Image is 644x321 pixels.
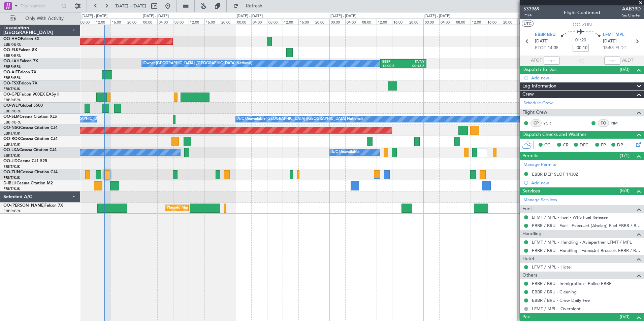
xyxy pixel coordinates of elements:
[330,13,356,19] div: [DATE] - [DATE]
[532,239,632,245] a: LFMT / MPL - Handling - Aviapartner LFMT / MPL
[142,19,157,25] div: 00:00
[532,171,578,177] div: EBBR DEP SLOT 1430Z
[544,142,552,149] span: CC,
[622,57,633,64] span: ALDT
[3,53,22,58] a: EBBR/BRU
[522,255,534,263] span: Hotel
[517,19,533,25] div: 00:00
[535,45,546,51] span: ETOT
[531,75,641,81] div: Add new
[3,81,19,85] span: OO-FSX
[3,37,21,41] span: OO-HHO
[620,152,630,159] span: (1/1)
[530,119,542,127] div: CP
[3,86,20,92] a: EBKT/KJK
[3,137,58,141] a: OO-ROKCessna Citation CJ4
[157,19,173,25] div: 04:00
[522,230,542,238] span: Handling
[544,57,560,65] input: --:--
[502,19,517,25] div: 20:00
[3,153,20,158] a: EBKT/KJK
[598,119,609,127] div: FO
[532,248,641,253] a: EBBR / BRU - Handling - ExecuJet Brussels EBBR / BRU
[3,98,22,103] a: EBBR/BRU
[3,159,18,163] span: OO-JID
[3,104,20,108] span: OO-WLP
[3,126,20,130] span: OO-NSG
[251,19,267,25] div: 04:00
[486,19,502,25] div: 16:00
[3,93,19,97] span: OO-GPE
[3,204,63,208] a: OO-[PERSON_NAME]Falcon 7X
[314,19,329,25] div: 20:00
[522,205,532,213] span: Fuel
[3,148,19,152] span: OO-LXA
[580,142,590,149] span: DFC,
[603,45,614,51] span: 15:55
[3,137,20,141] span: OO-ROK
[361,19,376,25] div: 08:00
[403,60,424,64] div: KVNY
[237,114,363,124] div: A/C Unavailable [GEOGRAPHIC_DATA] ([GEOGRAPHIC_DATA] National)
[3,48,37,52] a: OO-ELKFalcon 8X
[7,13,73,24] button: Only With Activity
[563,142,569,149] span: CR
[230,1,270,11] button: Refresh
[532,214,608,220] a: LFMT / MPL - Fuel - WFS Fuel Release
[575,37,586,44] span: 01:20
[573,21,592,28] span: OO-ZUN
[522,109,547,116] span: Flight Crew
[167,203,289,213] div: Planned Maint [GEOGRAPHIC_DATA] ([GEOGRAPHIC_DATA] National)
[523,162,556,168] a: Manage Permits
[173,19,189,25] div: 08:00
[82,13,107,19] div: [DATE] - [DATE]
[95,19,110,25] div: 12:00
[110,19,126,25] div: 16:00
[3,115,20,119] span: OO-SLM
[382,60,404,64] div: EBBR
[3,70,18,74] span: OO-AIE
[603,38,617,45] span: [DATE]
[543,120,558,126] a: YCR
[3,75,22,80] a: EBBR/BRU
[3,204,44,208] span: OO-[PERSON_NAME]
[3,115,57,119] a: OO-SLMCessna Citation XLS
[21,1,59,11] input: Trip Number
[3,120,22,125] a: EBBR/BRU
[204,19,220,25] div: 16:00
[611,120,626,126] a: PIM
[115,3,146,9] span: [DATE] - [DATE]
[3,59,38,63] a: OO-LAHFalcon 7X
[532,223,641,228] a: EBBR / BRU - Fuel - ExecuJet (Abelag) Fuel EBBR / BRU
[532,281,612,286] a: EBBR / BRU - Immigration - Police EBBR
[240,4,268,8] span: Refresh
[3,186,20,191] a: EBKT/KJK
[523,12,540,18] span: P1/4
[523,5,540,12] span: 533969
[620,313,630,320] span: (0/0)
[283,19,298,25] div: 12:00
[548,45,558,51] span: 14:35
[298,19,314,25] div: 16:00
[3,170,58,174] a: OO-ZUNCessna Citation CJ4
[615,45,626,51] span: ELDT
[18,16,71,21] span: Only With Activity
[3,64,22,69] a: EBBR/BRU
[564,9,600,16] div: Flight Confirmed
[3,37,39,41] a: OO-HHOFalcon 8X
[620,187,630,194] span: (8/8)
[3,148,57,152] a: OO-LXACessna Citation CJ4
[345,19,361,25] div: 04:00
[3,109,22,114] a: EBBR/BRU
[236,19,251,25] div: 00:00
[522,82,556,90] span: Leg Information
[423,19,439,25] div: 00:00
[3,93,59,97] a: OO-GPEFalcon 900EX EASy II
[601,142,606,149] span: FP
[3,209,22,214] a: EBBR/BRU
[329,19,345,25] div: 00:00
[3,104,43,108] a: OO-WLPGlobal 5500
[79,19,95,25] div: 08:00
[522,313,530,321] span: Pax
[189,19,204,25] div: 12:00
